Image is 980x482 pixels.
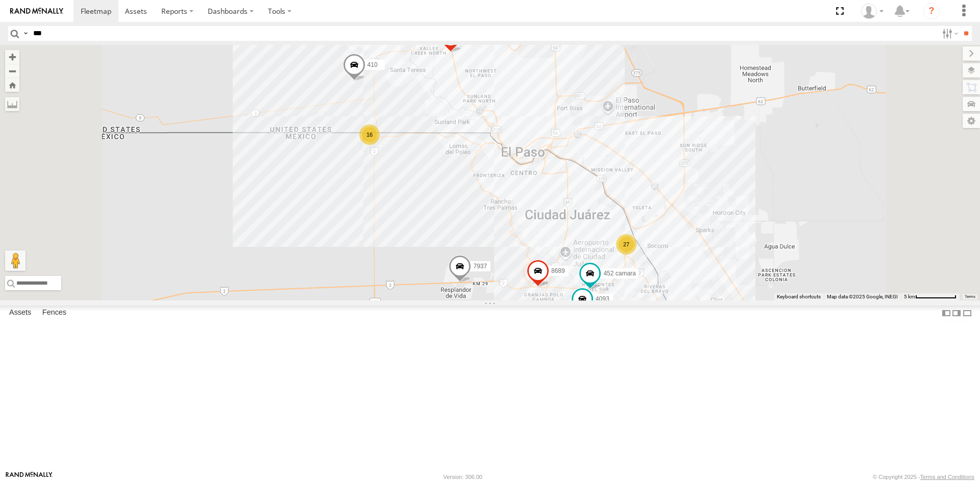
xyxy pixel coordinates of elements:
label: Dock Summary Table to the Left [941,306,951,320]
div: foxconn f [857,4,887,19]
label: Search Query [21,26,30,41]
a: Terms and Conditions [920,474,974,480]
div: 27 [616,234,636,255]
a: Visit our Website [6,472,53,482]
button: Zoom out [5,64,19,78]
div: Version: 306.00 [444,474,482,480]
button: Drag Pegman onto the map to open Street View [5,250,26,271]
button: Zoom Home [5,78,19,92]
button: Keyboard shortcuts [777,293,821,300]
i: ? [923,3,940,19]
span: Map data ©2025 Google, INEGI [827,294,898,299]
label: Assets [4,306,36,320]
label: Map Settings [963,114,980,128]
a: Terms (opens in new tab) [965,295,975,299]
label: Fences [37,306,71,320]
label: Dock Summary Table to the Right [951,306,962,320]
div: 16 [359,124,380,145]
span: 452 camara [603,269,635,276]
button: Map Scale: 5 km per 77 pixels [901,293,960,300]
label: Hide Summary Table [962,306,972,320]
label: Search Filter Options [938,26,960,41]
label: Measure [5,97,19,111]
span: 8689 [551,267,565,274]
span: 410 [367,61,378,68]
button: Zoom in [5,50,19,64]
span: 7937 [473,263,487,270]
span: 5 km [904,294,915,299]
div: © Copyright 2025 - [873,474,974,480]
img: rand-logo.svg [10,8,63,15]
span: 4093 [596,295,609,302]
